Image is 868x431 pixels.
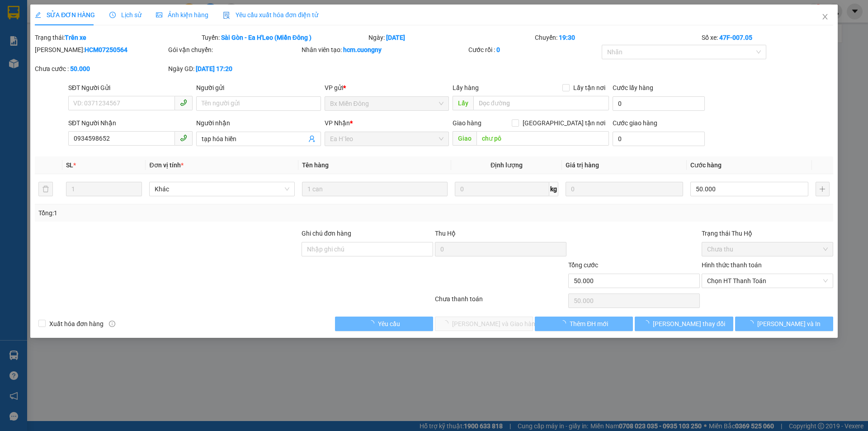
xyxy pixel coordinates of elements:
[325,119,350,127] span: VP Nhận
[221,34,311,41] b: Sài Gòn - Ea H'Leo (Miền Đông )
[302,45,467,55] div: Nhân viên tạo:
[168,45,300,55] div: Gói vận chuyển:
[491,161,523,169] span: Định lượng
[180,134,187,142] span: phone
[453,119,481,127] span: Giao hàng
[70,65,90,72] b: 50.000
[68,118,193,128] div: SĐT Người Nhận
[643,320,653,327] span: loading
[519,118,609,128] span: [GEOGRAPHIC_DATA] tận nơi
[85,46,127,53] b: HCM07250564
[201,33,368,43] div: Tuyến:
[35,12,41,18] span: edit
[308,135,316,142] span: user-add
[156,11,208,19] span: Ảnh kiện hàng
[46,319,107,329] span: Xuất hóa đơn hàng
[34,33,201,43] div: Trạng thái:
[570,319,608,329] span: Thêm ĐH mới
[701,33,834,43] div: Số xe:
[468,45,600,55] div: Cước rồi :
[719,34,752,41] b: 47F-007.05
[757,319,821,329] span: [PERSON_NAME] và In
[168,64,300,74] div: Ngày GD:
[476,131,609,146] input: Dọc đường
[68,83,193,93] div: SĐT Người Gửi
[702,228,833,238] div: Trạng thái Thu Hộ
[707,274,828,288] span: Chọn HT Thanh Toán
[66,161,73,169] span: SL
[435,230,456,237] span: Thu Hộ
[196,65,232,72] b: [DATE] 17:20
[613,84,653,91] label: Cước lấy hàng
[65,34,86,41] b: Trên xe
[223,11,318,19] span: Yêu cầu xuất hóa đơn điện tử
[747,320,757,327] span: loading
[534,33,701,43] div: Chuyến:
[330,132,443,146] span: Ea H`leo
[302,182,448,196] input: VD: Bàn, Ghế
[566,161,599,169] span: Giá trị hàng
[613,96,705,111] input: Cước lấy hàng
[613,132,705,146] input: Cước giao hàng
[453,131,476,146] span: Giao
[38,208,335,218] div: Tổng: 1
[570,83,609,93] span: Lấy tận nơi
[368,320,378,327] span: loading
[566,182,683,196] input: 0
[35,64,166,74] div: Chưa cước :
[707,242,828,256] span: Chưa thu
[35,11,95,19] span: SỬA ĐƠN HÀNG
[690,161,722,169] span: Cước hàng
[453,96,473,110] span: Lấy
[812,5,838,30] button: Close
[109,321,115,327] span: info-circle
[549,182,558,196] span: kg
[453,84,479,91] span: Lấy hàng
[302,161,329,169] span: Tên hàng
[653,319,725,329] span: [PERSON_NAME] thay đổi
[821,13,829,20] span: close
[496,46,500,53] b: 0
[196,83,321,93] div: Người gửi
[335,317,433,331] button: Yêu cầu
[302,242,433,256] input: Ghi chú đơn hàng
[386,34,405,41] b: [DATE]
[368,33,534,43] div: Ngày:
[180,99,187,106] span: phone
[435,317,533,331] button: [PERSON_NAME] và Giao hàng
[816,182,830,196] button: plus
[735,317,833,331] button: [PERSON_NAME] và In
[196,118,321,128] div: Người nhận
[149,161,183,169] span: Đơn vị tính
[155,182,289,196] span: Khác
[343,46,382,53] b: hcm.cuongny
[702,261,762,269] label: Hình thức thanh toán
[560,320,570,327] span: loading
[156,12,162,18] span: picture
[109,11,142,19] span: Lịch sử
[613,119,657,127] label: Cước giao hàng
[378,319,400,329] span: Yêu cầu
[635,317,733,331] button: [PERSON_NAME] thay đổi
[535,317,633,331] button: Thêm ĐH mới
[473,96,609,110] input: Dọc đường
[302,230,351,237] label: Ghi chú đơn hàng
[38,182,53,196] button: delete
[330,97,443,110] span: Bx Miền Đông
[568,261,598,269] span: Tổng cước
[559,34,575,41] b: 19:30
[109,12,116,18] span: clock-circle
[434,294,567,310] div: Chưa thanh toán
[223,12,230,19] img: icon
[35,45,166,55] div: [PERSON_NAME]:
[325,83,449,93] div: VP gửi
